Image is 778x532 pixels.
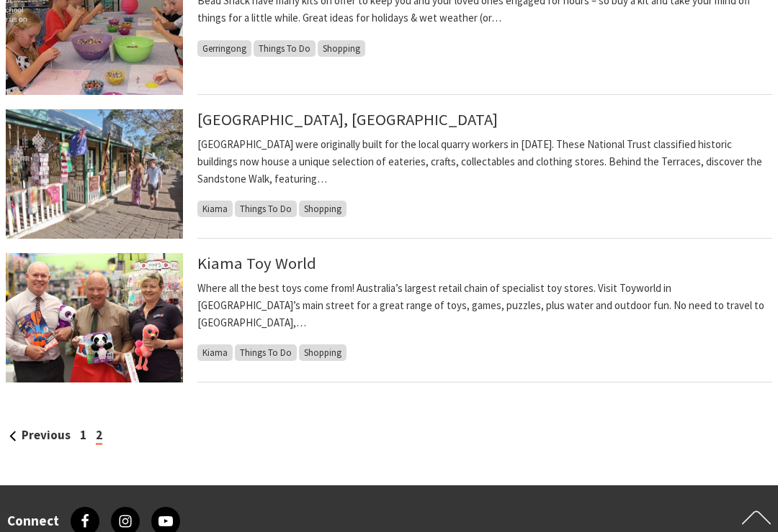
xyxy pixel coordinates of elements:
span: Kiama [197,201,233,217]
a: 1 [80,427,86,443]
span: Things To Do [254,40,316,57]
h3: Connect [7,513,59,529]
a: Previous [9,427,71,443]
span: Shopping [318,40,365,57]
span: Kiama [197,344,233,361]
a: [GEOGRAPHIC_DATA], [GEOGRAPHIC_DATA] [197,109,498,129]
p: [GEOGRAPHIC_DATA] were originally built for the local quarry workers in [DATE]. These National Tr... [197,136,772,187]
a: Kiama Toy World [197,253,316,273]
span: Things To Do [235,201,297,217]
p: Where all the best toys come from! Australia’s largest retail chain of specialist toy stores. Vis... [197,280,772,331]
span: Shopping [299,201,346,217]
span: Gerringong [197,40,251,57]
span: Things To Do [235,344,297,361]
img: Historic Terrace Houses [6,109,183,239]
span: Shopping [299,344,346,361]
span: 2 [96,427,102,445]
